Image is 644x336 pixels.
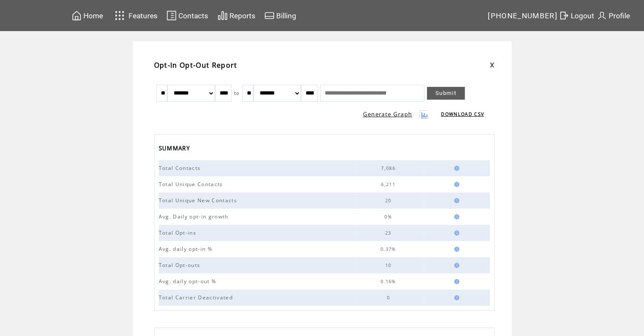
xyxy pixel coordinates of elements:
[111,7,159,24] a: Features
[72,10,82,21] img: home.svg
[452,295,459,300] img: help.gif
[452,279,459,284] img: help.gif
[159,213,231,220] span: Avg. Daily opt-in growth
[216,9,257,22] a: Reports
[597,10,607,21] img: profile.svg
[159,278,219,285] span: Avg. daily opt-out %
[609,11,630,20] span: Profile
[178,11,208,20] span: Contacts
[452,247,459,252] img: help.gif
[386,295,392,301] span: 0
[381,279,398,284] span: 0.16%
[452,263,459,268] img: help.gif
[427,87,465,100] a: Submit
[264,10,275,21] img: creidtcard.svg
[559,10,569,21] img: exit.svg
[159,197,239,204] span: Total Unique New Contacts
[112,9,127,23] img: features.svg
[70,9,104,22] a: Home
[218,10,228,21] img: chart.svg
[452,230,459,235] img: help.gif
[385,230,394,236] span: 23
[263,9,298,22] a: Billing
[159,229,198,236] span: Total Opt-ins
[159,164,203,172] span: Total Contacts
[229,11,255,20] span: Reports
[129,11,157,20] span: Features
[558,9,595,22] a: Logout
[159,261,203,269] span: Total Opt-outs
[571,11,594,20] span: Logout
[452,166,459,171] img: help.gif
[154,60,238,70] span: Opt-In Opt-Out Report
[166,10,177,21] img: contacts.svg
[159,181,225,188] span: Total Unique Contacts
[488,11,558,20] span: [PHONE_NUMBER]
[363,110,412,118] a: Generate Graph
[381,165,398,171] span: 7,086
[159,245,215,253] span: Avg. daily opt-in %
[385,262,394,268] span: 10
[452,198,459,203] img: help.gif
[595,9,631,22] a: Profile
[441,111,484,117] a: DOWNLOAD CSV
[381,246,398,252] span: 0.37%
[384,214,394,220] span: 0%
[385,198,394,204] span: 20
[276,11,296,20] span: Billing
[234,90,240,96] span: to
[452,214,459,219] img: help.gif
[381,181,398,187] span: 6,211
[165,9,209,22] a: Contacts
[159,294,235,301] span: Total Carrier Deactivated
[159,142,192,156] span: SUMMARY
[83,11,103,20] span: Home
[452,182,459,187] img: help.gif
